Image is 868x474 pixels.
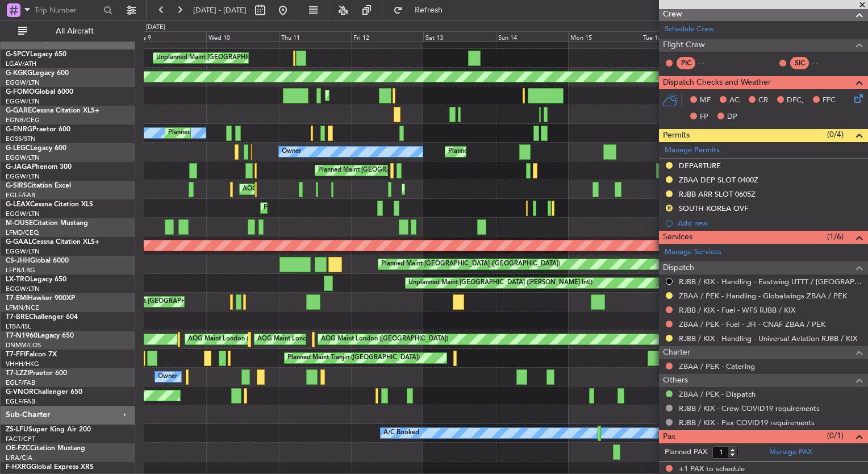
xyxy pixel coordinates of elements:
[679,291,847,301] a: ZBAA / PEK - Handling - Globalwings ZBAA / PEK
[156,49,340,66] div: Unplanned Maint [GEOGRAPHIC_DATA] ([PERSON_NAME] Intl)
[700,95,711,106] span: MF
[729,95,740,106] span: AC
[6,201,93,208] a: G-LEAXCessna Citation XLS
[665,145,720,156] a: Manage Permits
[6,314,78,321] a: T7-BREChallenger 604
[6,445,85,452] a: OE-FZCCitation Mustang
[6,182,71,189] a: G-SIRSCitation Excel
[790,57,809,69] div: SIC
[679,418,815,427] a: RJBB / KIX - Pax COVID19 requirements
[568,31,640,41] div: Mon 15
[257,331,385,348] div: AOG Maint London ([GEOGRAPHIC_DATA])
[193,5,247,15] span: [DATE] - [DATE]
[700,111,708,123] span: FP
[6,247,40,256] a: EGGW/LTN
[665,24,714,35] a: Schedule Crew
[6,276,30,283] span: LX-TRO
[663,76,771,89] span: Dispatch Checks and Weather
[663,346,690,359] span: Charter
[787,95,804,106] span: DFC,
[6,295,28,302] span: T7-EMI
[134,31,206,41] div: Tue 9
[6,341,41,350] a: DNMM/LOS
[12,22,123,40] button: All Aircraft
[6,351,26,358] span: T7-FFI
[6,454,32,462] a: LIRA/CIA
[679,305,795,315] a: RJBB / KIX - Fuel - WFS RJBB / KIX
[6,172,40,181] a: EGGW/LTN
[6,228,39,237] a: LFMD/CEQ
[6,182,27,189] span: G-SIRS
[6,135,36,143] a: EGSS/STN
[6,389,34,396] span: G-VNOR
[823,95,836,106] span: FFC
[6,164,72,171] a: G-JAGAPhenom 300
[6,220,33,227] span: M-OUSE
[6,426,28,433] span: ZS-LFU
[6,285,40,293] a: EGGW/LTN
[6,239,99,246] a: G-GAALCessna Citation XLS+
[351,31,423,41] div: Fri 12
[6,220,88,227] a: M-OUSECitation Mustang
[6,201,30,208] span: G-LEAX
[6,314,29,321] span: T7-BRE
[6,107,99,114] a: G-GARECessna Citation XLS+
[168,124,347,142] div: Planned Maint [GEOGRAPHIC_DATA] ([GEOGRAPHIC_DATA])
[666,205,673,211] button: R
[663,231,692,244] span: Services
[6,145,66,152] a: G-LEGCLegacy 600
[6,303,39,312] a: LFMN/NCE
[30,27,120,35] span: All Aircraft
[6,116,40,124] a: EGNR/CEG
[158,368,177,385] div: Owner
[6,464,94,471] a: F-HXRGGlobal Express XRS
[388,1,456,19] button: Refresh
[679,161,721,171] div: DEPARTURE
[679,175,758,185] div: ZBAA DEP SLOT 0400Z
[641,31,713,41] div: Tue 16
[328,87,507,104] div: Planned Maint [GEOGRAPHIC_DATA] ([GEOGRAPHIC_DATA])
[679,389,756,399] a: ZBAA / PEK - Dispatch
[6,257,69,264] a: CS-JHHGlobal 6000
[665,447,707,458] label: Planned PAX
[6,51,66,58] a: G-SPCYLegacy 650
[405,6,453,14] span: Refresh
[6,257,30,264] span: CS-JHH
[423,31,495,41] div: Sat 13
[6,239,32,246] span: G-GAAL
[287,350,420,367] div: Planned Maint Tianjin ([GEOGRAPHIC_DATA])
[6,370,67,377] a: T7-LZZIPraetor 600
[678,218,862,228] div: Add new
[679,361,755,371] a: ZBAA / PEK - Catering
[6,107,32,114] span: G-GARE
[448,143,627,160] div: Planned Maint [GEOGRAPHIC_DATA] ([GEOGRAPHIC_DATA])
[6,145,30,152] span: G-LEGC
[383,425,419,442] div: A/C Booked
[6,295,75,302] a: T7-EMIHawker 900XP
[758,95,768,106] span: CR
[35,2,100,19] input: Trip Number
[381,256,560,273] div: Planned Maint [GEOGRAPHIC_DATA] ([GEOGRAPHIC_DATA])
[496,31,568,41] div: Sun 14
[6,89,35,95] span: G-FOMO
[6,60,36,68] a: LGAV/ATH
[663,430,675,443] span: Pax
[321,331,448,348] div: AOG Maint London ([GEOGRAPHIC_DATA])
[769,447,812,458] a: Manage PAX
[677,57,695,69] div: PIC
[279,31,351,41] div: Thu 11
[663,129,690,142] span: Permits
[6,266,35,275] a: LFPB/LBG
[6,332,74,339] a: T7-N1960Legacy 650
[6,126,32,133] span: G-ENRG
[679,334,857,343] a: RJBB / KIX - Handling - Universal Aviation RJBB / KIX
[679,203,748,213] div: SOUTH KOREA OVF
[827,430,844,442] span: (0/1)
[663,39,705,52] span: Flight Crew
[679,277,862,286] a: RJBB / KIX - Handling - Eastwing UTTT / [GEOGRAPHIC_DATA]
[6,322,31,331] a: LTBA/ISL
[318,162,497,179] div: Planned Maint [GEOGRAPHIC_DATA] ([GEOGRAPHIC_DATA])
[282,143,301,160] div: Owner
[663,374,688,387] span: Others
[6,210,40,218] a: EGGW/LTN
